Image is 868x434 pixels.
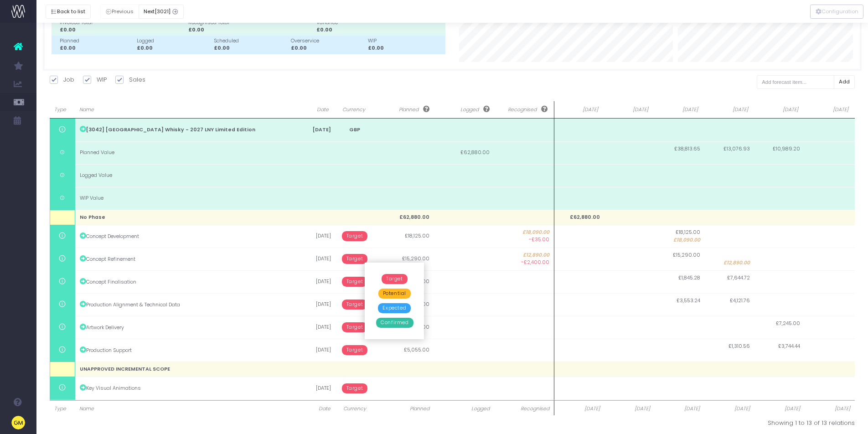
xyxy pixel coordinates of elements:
span: Target [382,274,408,284]
div: £0.00 [188,26,313,34]
span: Target [342,383,368,393]
td: Concept Development [75,225,290,248]
span: [DATE] [559,106,598,114]
span: [DATE] [609,106,648,114]
div: £0.00 [60,26,185,34]
span: Target [342,345,368,355]
span: £12,890.00 [499,252,549,259]
button: Previous [100,5,139,19]
div: Variance [316,19,441,26]
div: £0.00 [214,45,287,52]
td: [DATE] [290,119,336,141]
span: [DATE] [709,106,748,114]
div: £0.00 [368,45,441,52]
td: Concept Refinement [75,248,290,270]
span: £3,744.44 [778,343,800,350]
button: Configuration [810,5,863,19]
span: £62,880.00 [570,214,600,221]
span: Potential [378,289,411,299]
td: Key Visual Animations [75,377,290,400]
span: Name [79,106,284,114]
span: Logged [439,405,490,413]
td: Production Alignment & Technical Data [75,293,290,316]
span: [DATE] [609,405,650,413]
img: images/default_profile_image.png [11,416,25,429]
td: Production Support [75,339,290,362]
span: Expected [378,303,411,313]
span: [DATE] [709,405,750,413]
td: GBP [336,119,374,141]
span: Date [294,405,331,413]
span: Planned [378,405,429,413]
span: Recognised [499,405,549,413]
span: Currency [340,106,367,114]
td: [3042] [GEOGRAPHIC_DATA] Whisky - 2027 LNY Limited Edition [75,119,290,141]
div: Logged [137,37,210,45]
td: [DATE] [290,377,336,400]
input: Add forecast item... [757,75,834,89]
button: Back to list [46,5,91,19]
span: [DATE] [759,106,798,114]
div: Recognised Total [188,19,313,26]
span: Target [342,254,368,264]
span: [DATE] [759,405,800,413]
span: Type [54,405,70,413]
td: No Phase [75,210,290,225]
span: [DATE] [809,106,848,114]
td: Concept Finalisation [75,270,290,293]
td: [DATE] [290,293,336,316]
td: £38,813.65 [655,141,705,164]
td: [DATE] [290,339,336,362]
span: Recognised [499,106,548,114]
span: [DATE] [559,405,599,413]
div: Overservice [291,37,364,45]
td: Artwork Delivery [75,316,290,339]
span: £18,125.00 [676,229,700,236]
span: £1,845.28 [678,274,700,282]
span: Currency [340,405,369,413]
span: [DATE] [659,405,700,413]
span: [3021] [155,8,170,15]
td: [DATE] [290,248,336,270]
div: £0.00 [291,45,364,52]
td: [DATE] [290,225,336,248]
button: Next[3021] [139,5,184,19]
span: Target [342,322,368,332]
label: WIP [83,75,107,84]
td: £62,880.00 [374,210,434,225]
span: £18,090.00 [673,237,700,244]
td: Planned Value [75,141,290,164]
span: -£35.00 [529,236,549,243]
div: Planned [60,37,133,45]
span: Type [54,106,68,114]
span: £4,121.76 [730,297,750,305]
span: Date [294,106,329,114]
span: [DATE] [659,106,698,114]
span: £1,310.56 [728,343,750,350]
span: Planned [380,106,429,114]
span: £3,553.24 [677,297,700,305]
span: Target [342,277,368,287]
span: £7,245.00 [776,320,800,327]
div: £0.00 [137,45,210,52]
td: £13,076.93 [705,141,755,164]
td: £62,880.00 [434,141,494,164]
span: Target [342,231,368,241]
td: £15,290.00 [374,248,434,270]
div: £0.00 [60,45,133,52]
label: Sales [115,75,145,84]
td: £5,055.00 [374,339,434,362]
span: £15,290.00 [673,252,700,259]
span: £12,890.00 [723,259,750,267]
div: Invoiced Total [60,19,185,26]
span: -£2,400.00 [521,259,549,266]
span: Logged [440,106,490,114]
span: Name [79,405,286,413]
div: Vertical button group [810,5,863,19]
div: Scheduled [214,37,287,45]
div: £0.00 [316,26,441,34]
td: WIP Value [75,187,290,210]
span: £18,090.00 [499,229,549,236]
span: £7,644.72 [727,274,750,282]
label: Job [50,75,74,84]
